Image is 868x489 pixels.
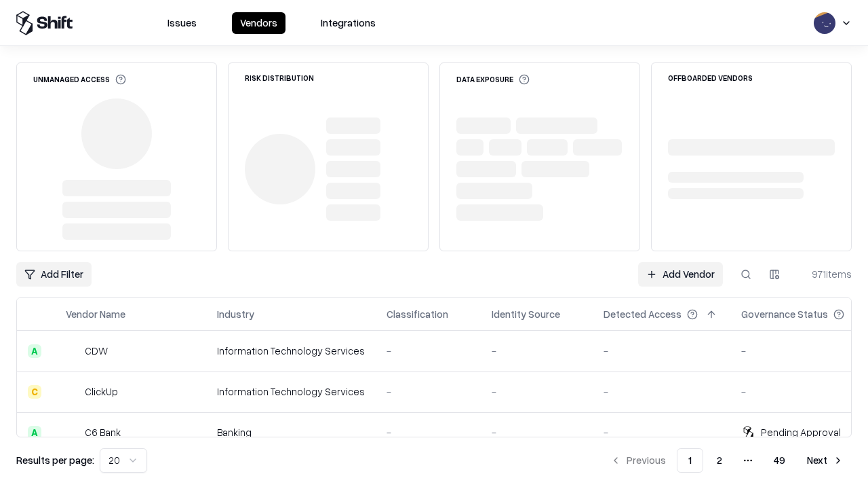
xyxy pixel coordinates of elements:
[28,385,41,399] div: C
[677,448,703,473] button: 1
[492,344,582,358] div: -
[638,262,723,287] a: Add Vendor
[313,12,384,34] button: Integrations
[668,74,753,81] div: Offboarded Vendors
[763,448,796,473] button: 49
[706,448,733,473] button: 2
[492,384,582,399] div: -
[797,267,852,281] div: 971 items
[66,385,79,399] img: ClickUp
[85,344,108,358] div: CDW
[387,307,448,321] div: Classification
[28,344,41,358] div: A
[387,425,470,439] div: -
[741,344,866,358] div: -
[604,425,719,439] div: -
[66,426,79,439] img: C6 Bank
[387,384,470,399] div: -
[741,384,866,399] div: -
[761,425,841,439] div: Pending Approval
[217,425,365,439] div: Banking
[85,384,118,399] div: ClickUp
[28,426,41,439] div: A
[159,12,205,34] button: Issues
[492,307,560,321] div: Identity Source
[602,448,852,473] nav: pagination
[387,344,470,358] div: -
[66,307,125,321] div: Vendor Name
[799,448,852,473] button: Next
[456,74,530,85] div: Data Exposure
[66,344,79,358] img: CDW
[604,344,719,358] div: -
[16,262,92,287] button: Add Filter
[245,74,314,81] div: Risk Distribution
[217,384,365,399] div: Information Technology Services
[217,344,365,358] div: Information Technology Services
[217,307,254,321] div: Industry
[85,425,121,439] div: C6 Bank
[492,425,582,439] div: -
[604,384,719,399] div: -
[604,307,682,321] div: Detected Access
[16,453,94,467] p: Results per page:
[232,12,285,34] button: Vendors
[33,74,126,85] div: Unmanaged Access
[741,307,828,321] div: Governance Status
